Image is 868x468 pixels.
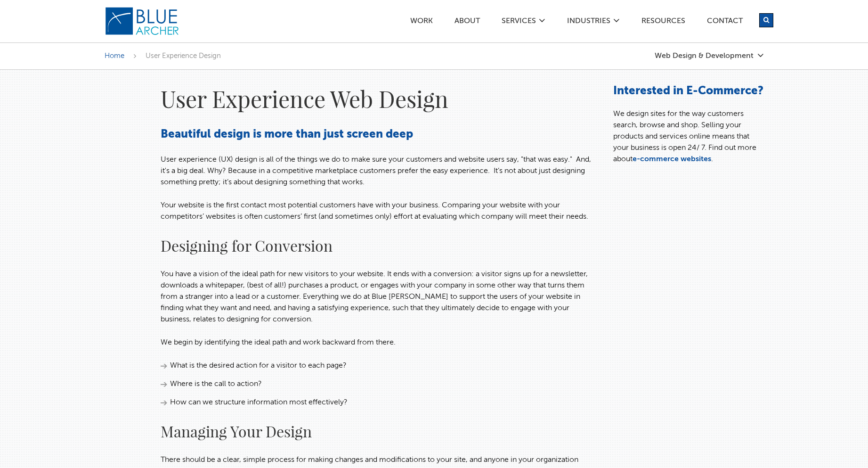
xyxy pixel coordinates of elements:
[501,17,536,27] a: SERVICES
[161,234,594,257] h2: Designing for Conversion
[161,84,594,113] h1: User Experience Web Design
[161,420,594,443] h2: Managing Your Design
[641,17,686,27] a: Resources
[454,17,480,27] a: ABOUT
[105,7,180,36] img: Blue Archer Logo
[105,52,124,59] a: Home
[706,17,743,27] a: Contact
[146,52,221,59] span: User Experience Design
[161,397,594,408] li: How can we structure information most effectively?
[613,108,764,165] p: We design sites for the way customers search, browse and shop. Selling your products and services...
[161,337,594,348] p: We begin by identifying the ideal path and work backward from there.
[655,52,764,60] a: Web Design & Development
[161,127,594,142] h3: Beautiful design is more than just screen deep
[161,154,594,188] p: User experience (UX) design is all of the things we do to make sure your customers and website us...
[161,200,594,222] p: Your website is the first contact most potential customers have with your business. Comparing you...
[161,360,594,371] li: What is the desired action for a visitor to each page?
[161,378,594,390] li: Where is the call to action?
[613,84,764,99] h3: Interested in E-Commerce?
[567,17,611,27] a: Industries
[633,156,711,163] a: e-commerce websites
[161,269,594,325] p: You have a vision of the ideal path for new visitors to your website. It ends with a conversion: ...
[410,17,433,27] a: Work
